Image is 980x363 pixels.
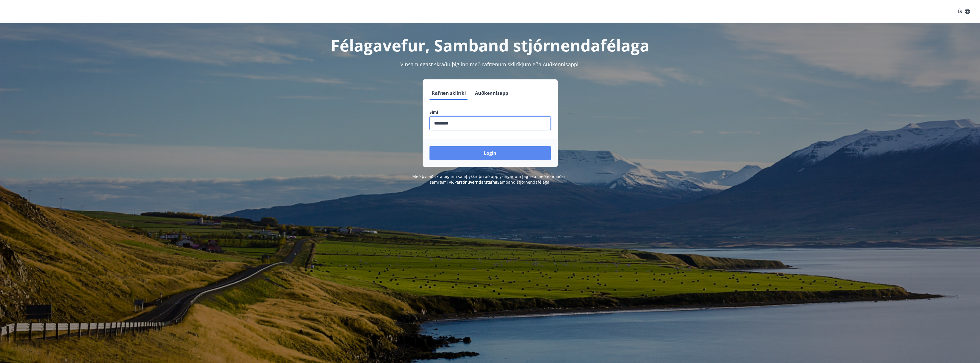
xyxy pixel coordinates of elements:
[473,86,510,100] button: Auðkennisapp
[429,86,468,100] button: Rafræn skilríki
[412,174,568,185] span: Með því að skrá þig inn samþykkir þú að upplýsingar um þig séu meðhöndlaðar í samræmi við Samband...
[400,61,580,68] span: Vinsamlegast skráðu þig inn með rafrænum skilríkjum eða Auðkennisappi.
[429,146,551,160] button: Login
[454,179,497,185] a: Persónuverndarstefna
[429,109,551,115] label: Sími
[955,6,973,17] button: ÍS
[291,34,689,56] h1: Félagavefur, Samband stjórnendafélaga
